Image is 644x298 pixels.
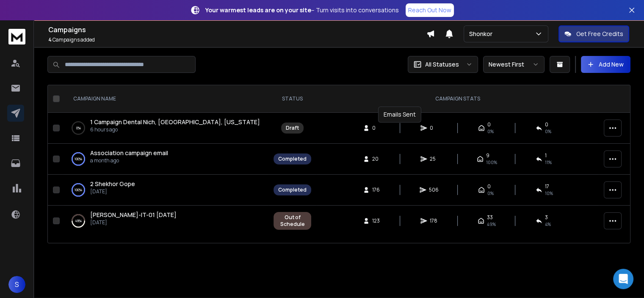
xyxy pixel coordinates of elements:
span: 100 % [486,159,497,166]
button: Get Free Credits [558,25,629,42]
span: 123 [372,217,381,224]
p: a month ago [90,157,168,164]
span: 4 % [545,221,551,228]
span: 506 [429,187,439,193]
span: 4 [48,36,52,43]
span: 0 [487,183,491,190]
span: 0 [430,125,438,131]
a: 1 Campaign Dental Nich, [GEOGRAPHIC_DATA], [US_STATE] [90,118,260,126]
span: 25 [430,156,438,162]
span: 0 [545,121,548,128]
span: 49 % [487,221,496,228]
p: Get Free Credits [576,30,623,38]
span: Association campaign email [90,149,168,157]
span: 20 [372,156,381,162]
div: Completed [278,156,307,162]
div: Emails Sent [378,106,421,123]
span: 11 % [545,159,552,166]
span: 1 [545,152,547,159]
button: Add New [581,56,630,73]
span: 10 % [545,190,553,197]
button: S [8,276,25,293]
th: CAMPAIGN NAME [63,85,268,113]
p: [DATE] [90,219,177,226]
th: STATUS [268,85,316,113]
span: 176 [372,187,381,193]
span: 0% [487,128,494,135]
span: 17 [545,183,549,190]
td: 0%1 Campaign Dental Nich, [GEOGRAPHIC_DATA], [US_STATE]6 hours ago [63,113,268,144]
p: Reach Out Now [408,6,451,14]
div: Open Intercom Messenger [613,269,633,289]
p: 49 % [75,217,82,225]
span: 0 [372,125,381,131]
h1: Campaigns [48,25,426,35]
strong: Your warmest leads are on your site [205,6,311,14]
span: 9 [486,152,489,159]
span: 0% [487,190,494,197]
img: logo [8,29,25,45]
p: 100 % [75,186,82,194]
td: 100%2 Shekhor Gope[DATE] [63,175,268,206]
div: Completed [278,187,307,193]
p: 6 hours ago [90,126,260,133]
button: Newest First [483,56,544,73]
div: Draft [286,125,299,131]
p: [DATE] [90,188,135,195]
div: Out of Schedule [278,214,307,228]
span: 33 [487,214,493,221]
p: All Statuses [425,60,459,69]
span: 0 [487,121,491,128]
a: 2 Shekhor Gope [90,180,135,188]
p: Shonkor [469,30,496,38]
p: – Turn visits into conversations [205,6,399,14]
span: 3 [545,214,548,221]
td: 100%Association campaign emaila month ago [63,144,268,175]
a: Reach Out Now [406,3,454,17]
a: Association campaign email [90,149,168,157]
a: [PERSON_NAME]-IT-01 [DATE] [90,211,177,219]
span: 178 [430,217,438,224]
p: Campaigns added [48,36,426,43]
th: CAMPAIGN STATS [316,85,599,113]
span: [PERSON_NAME]-IT-01 [DATE] [90,211,177,219]
td: 49%[PERSON_NAME]-IT-01 [DATE][DATE] [63,206,268,237]
span: 0% [545,128,551,135]
p: 0 % [76,124,81,132]
p: 100 % [75,155,82,163]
